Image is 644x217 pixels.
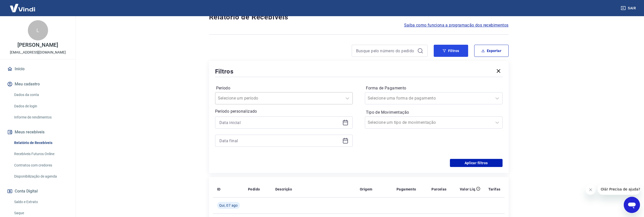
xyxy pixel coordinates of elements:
[3,4,43,8] span: Olá! Precisa de ajuda?
[10,50,66,55] p: [EMAIL_ADDRESS][DOMAIN_NAME]
[12,197,70,207] a: Saldo e Extrato
[12,101,70,111] a: Dados de login
[6,127,70,138] button: Meus recebíveis
[434,45,468,57] button: Filtros
[12,171,70,182] a: Disponibilização de agenda
[17,42,58,48] p: [PERSON_NAME]
[366,109,502,115] label: Tipo de Movimentação
[450,159,503,167] button: Aplicar filtros
[6,79,70,90] button: Meu cadastro
[366,85,502,91] label: Forma de Pagamento
[488,187,501,192] p: Tarifas
[620,4,638,13] button: Sair
[431,187,446,192] p: Parcelas
[217,187,221,192] p: ID
[275,187,292,192] p: Descrição
[12,160,70,171] a: Contratos com credores
[219,203,238,208] span: Qui, 07 ago
[12,138,70,148] a: Relatório de Recebíveis
[6,63,70,75] a: Início
[474,45,509,57] button: Exportar
[360,187,372,192] p: Origem
[404,22,509,28] a: Saiba como funciona a programação dos recebimentos
[28,20,48,40] div: L
[12,149,70,159] a: Recebíveis Futuros Online
[12,112,70,123] a: Informe de rendimentos
[356,47,415,55] input: Busque pelo número do pedido
[248,187,260,192] p: Pedido
[624,197,640,213] iframe: Botão para abrir a janela de mensagens
[397,187,416,192] p: Pagamento
[6,186,70,197] button: Conta Digital
[209,12,509,22] h4: Relatório de Recebíveis
[12,90,70,100] a: Dados da conta
[215,108,353,114] p: Período personalizado
[219,137,340,144] input: Data final
[460,187,476,192] p: Valor Líq.
[219,119,340,126] input: Data inicial
[598,184,640,195] iframe: Mensagem da empresa
[215,67,234,76] h5: Filtros
[216,85,352,91] label: Período
[6,0,39,16] img: Vindi
[586,185,596,195] iframe: Fechar mensagem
